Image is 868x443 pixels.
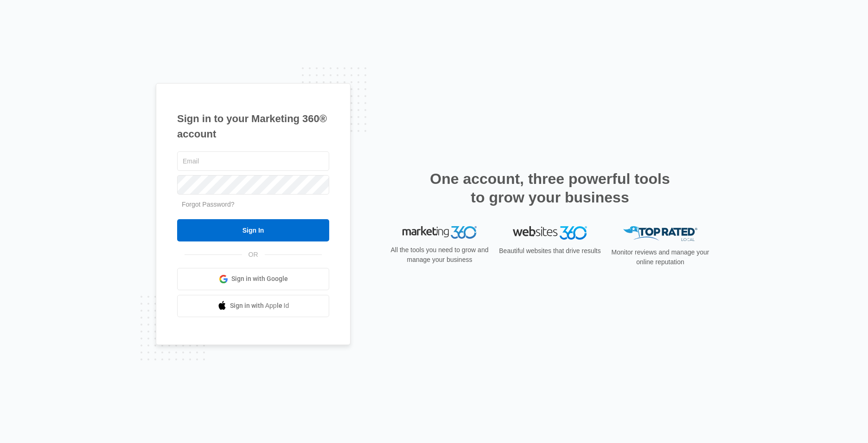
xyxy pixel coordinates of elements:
span: OR [242,250,265,260]
h2: One account, three powerful tools to grow your business [427,169,673,207]
input: Email [177,151,329,171]
a: Forgot Password? [182,201,235,208]
img: Marketing 360 [402,226,477,239]
span: Sign in with Google [231,274,288,284]
h1: Sign in to your Marketing 360® account [177,111,329,142]
img: Top Rated Local [623,226,697,241]
p: All the tools you need to grow and manage your business [388,245,491,265]
input: Sign In [177,219,329,241]
p: Monitor reviews and manage your online reputation [608,248,712,267]
a: Sign in with Apple Id [177,295,329,317]
span: Sign in with Apple Id [230,301,289,311]
img: Websites 360 [513,226,587,240]
a: Sign in with Google [177,268,329,290]
p: Beautiful websites that drive results [498,246,602,256]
